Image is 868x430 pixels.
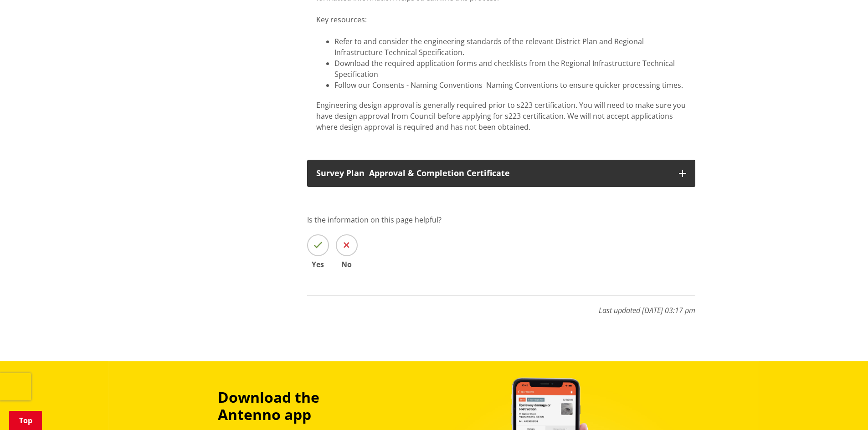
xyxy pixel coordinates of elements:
span: Yes [307,261,329,268]
a: Top [9,411,42,430]
button: Survey Plan Approval & Completion Certificate [307,160,695,187]
li: Follow our Consents - Naming Conventions Naming Conventions to ensure quicker processing times. [334,80,686,91]
div: Survey Plan Approval & Completion Certificate [316,169,670,178]
div: Key resources:​ [316,14,686,25]
p: Is the information on this page helpful? [307,214,695,225]
p: Engineering design approval is generally required prior to s223 certification. You will need to m... [316,100,686,132]
h3: Download the Antenno app [218,389,383,424]
span: No [336,261,358,268]
li: Download the required application forms and checklists from the Regional Infrastructure Technical... [334,58,686,80]
p: Last updated [DATE] 03:17 pm [307,295,695,316]
iframe: Messenger Launcher [826,392,859,425]
li: Refer to and consider the engineering standards of the relevant District Plan and Regional Infras... [334,36,686,58]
